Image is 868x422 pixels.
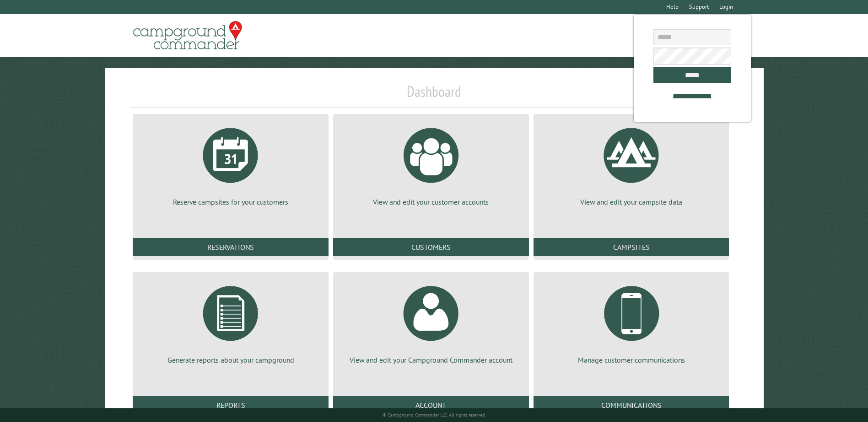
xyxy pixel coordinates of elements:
[534,396,729,414] a: Communications
[344,197,518,207] p: View and edit your customer accounts
[344,355,518,365] p: View and edit your Campground Commander account
[144,355,318,365] p: Generate reports about your campground
[130,83,737,108] h1: Dashboard
[333,238,529,256] a: Customers
[545,197,718,207] p: View and edit your campsite data
[545,355,718,365] p: Manage customer communications
[144,279,318,365] a: Generate reports about your campground
[144,197,318,207] p: Reserve campsites for your customers
[344,121,518,207] a: View and edit your customer accounts
[130,18,245,53] img: Campground Commander
[133,396,329,414] a: Reports
[545,279,718,365] a: Manage customer communications
[545,121,718,207] a: View and edit your campsite data
[383,412,486,418] small: © Campground Commander LLC. All rights reserved.
[133,238,329,256] a: Reservations
[534,238,729,256] a: Campsites
[144,121,318,207] a: Reserve campsites for your customers
[344,279,518,365] a: View and edit your Campground Commander account
[333,396,529,414] a: Account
